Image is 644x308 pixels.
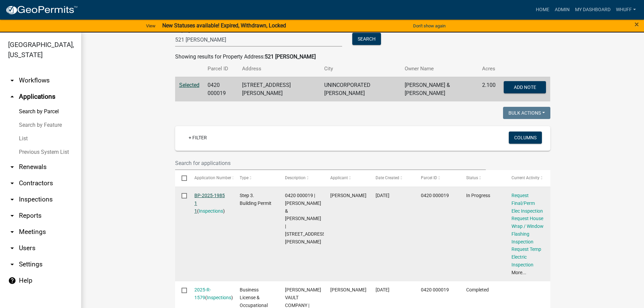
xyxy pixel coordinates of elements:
a: Inspections [207,295,231,300]
span: 06/16/2025 [376,193,389,198]
td: [STREET_ADDRESS][PERSON_NAME] [238,77,320,101]
span: Step 3. Building Permit [240,193,271,206]
span: Tim Monteith [330,287,366,292]
i: arrow_drop_up [8,93,16,101]
div: ( ) [194,286,227,302]
span: Description [285,175,306,180]
a: My Dashboard [572,3,613,16]
a: View [143,20,158,31]
span: Completed [466,287,489,292]
datatable-header-cell: Applicant [324,170,369,186]
td: UNINCORPORATED [PERSON_NAME] [320,77,401,101]
span: Application Number [194,175,231,180]
span: Parcel ID [421,175,437,180]
a: Admin [552,3,572,16]
button: Bulk Actions [503,107,550,119]
a: Request House Wrap / Window Flashing Inspection [511,216,544,244]
span: Current Activity [511,175,540,180]
a: Selected [179,82,199,88]
span: Add Note [514,84,536,90]
th: Address [238,61,320,77]
a: More... [511,270,526,275]
input: Search for applications [175,156,486,170]
span: 0420 000019 [421,193,449,198]
button: Search [352,33,381,45]
datatable-header-cell: Application Number [188,170,233,186]
a: Inspections [199,208,223,214]
div: ( ) [194,192,227,215]
datatable-header-cell: Date Created [369,170,414,186]
datatable-header-cell: Type [233,170,279,186]
span: Applicant [330,175,348,180]
div: Showing results for Property Address: [175,53,550,61]
span: 0420 000019 [421,287,449,292]
a: BP-2025-1985 1 1 [194,193,225,214]
a: 2025-R-1579 [194,287,211,300]
td: 2.100 [478,77,500,101]
button: Don't show again [410,20,448,31]
td: 0420 000019 [204,77,238,101]
strong: New Statuses available! Expired, Withdrawn, Locked [162,22,286,29]
datatable-header-cell: Status [460,170,505,186]
i: arrow_drop_down [8,212,16,220]
i: arrow_drop_down [8,163,16,171]
i: help [8,277,16,285]
button: Add Note [504,81,546,93]
th: Owner Name [401,61,478,77]
datatable-header-cell: Parcel ID [414,170,460,186]
a: whuff [613,3,639,16]
strong: 521 [PERSON_NAME] [265,53,316,60]
a: Home [533,3,552,16]
a: + Filter [183,132,212,144]
i: arrow_drop_down [8,76,16,85]
i: arrow_drop_down [8,195,16,204]
a: Request Temp Electric Inspection [511,246,541,267]
span: Type [240,175,248,180]
span: × [635,20,639,29]
span: In Progress [466,193,490,198]
datatable-header-cell: Description [279,170,324,186]
span: 0420 000019 | MONTEITH TIMOTHY R JR & JULIE A | 521 SMITH RD [285,193,327,244]
button: Close [635,20,639,28]
datatable-header-cell: Current Activity [505,170,550,186]
a: Request Final/Perm Elec Inspection [511,193,543,214]
i: arrow_drop_down [8,244,16,252]
td: [PERSON_NAME] & [PERSON_NAME] [401,77,478,101]
i: arrow_drop_down [8,228,16,236]
i: arrow_drop_down [8,260,16,268]
th: Acres [478,61,500,77]
button: Columns [509,132,542,144]
th: Parcel ID [204,61,238,77]
span: Henry Shelby [330,193,366,198]
span: Status [466,175,478,180]
span: 12/18/2024 [376,287,389,292]
th: City [320,61,401,77]
span: Date Created [376,175,399,180]
datatable-header-cell: Select [175,170,188,186]
i: arrow_drop_down [8,179,16,187]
